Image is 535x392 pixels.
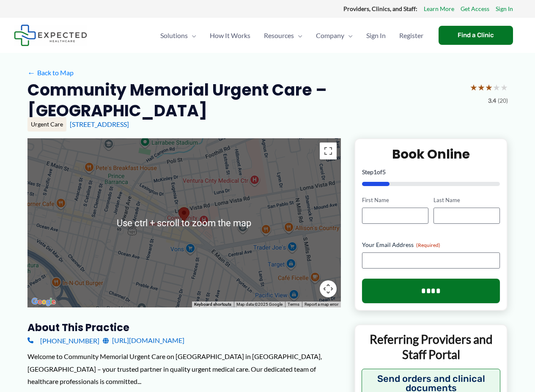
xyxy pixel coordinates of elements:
[362,196,428,204] label: First Name
[203,21,257,50] a: How It Works
[424,3,454,14] a: Learn More
[30,296,58,307] a: Open this area in Google Maps (opens a new window)
[320,143,337,159] button: Toggle fullscreen view
[288,302,299,307] a: Terms (opens in new tab)
[488,95,496,106] span: 3.4
[257,21,309,50] a: ResourcesMenu Toggle
[154,21,430,50] nav: Primary Site Navigation
[27,69,36,77] span: ←
[294,21,302,50] span: Menu Toggle
[416,242,440,248] span: (Required)
[236,302,283,307] span: Map data ©2025 Google
[70,120,129,128] a: [STREET_ADDRESS]
[27,66,74,79] a: ←Back to Map
[359,21,392,50] a: Sign In
[485,79,493,95] span: ★
[194,302,231,307] button: Keyboard shortcuts
[343,5,417,12] strong: Providers, Clinics, and Staff:
[498,95,508,106] span: (20)
[439,26,513,45] a: Find a Clinic
[366,21,386,50] span: Sign In
[496,3,513,14] a: Sign In
[27,79,463,121] h2: Community Memorial Urgent Care – [GEOGRAPHIC_DATA]
[309,21,359,50] a: CompanyMenu Toggle
[362,146,500,162] h2: Book Online
[264,21,294,50] span: Resources
[305,302,338,307] a: Report a map error
[160,21,188,50] span: Solutions
[344,21,353,50] span: Menu Toggle
[500,79,508,95] span: ★
[27,321,341,334] h3: About this practice
[362,169,500,175] p: Step of
[382,168,386,175] span: 5
[210,21,250,50] span: How It Works
[316,21,344,50] span: Company
[154,21,203,50] a: SolutionsMenu Toggle
[399,21,423,50] span: Register
[188,21,196,50] span: Menu Toggle
[27,334,99,347] a: [PHONE_NUMBER]
[14,25,87,46] img: Expected Healthcare Logo - side, dark font, small
[362,332,501,362] p: Referring Providers and Staff Portal
[362,241,500,249] label: Your Email Address
[27,117,66,132] div: Urgent Care
[30,296,58,307] img: Google
[320,280,337,297] button: Map camera controls
[477,79,485,95] span: ★
[461,3,489,14] a: Get Access
[103,334,184,347] a: [URL][DOMAIN_NAME]
[373,168,377,175] span: 1
[470,79,477,95] span: ★
[392,21,430,50] a: Register
[27,350,341,388] div: Welcome to Community Memorial Urgent Care on [GEOGRAPHIC_DATA] in [GEOGRAPHIC_DATA], [GEOGRAPHIC_...
[493,79,500,95] span: ★
[433,196,500,204] label: Last Name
